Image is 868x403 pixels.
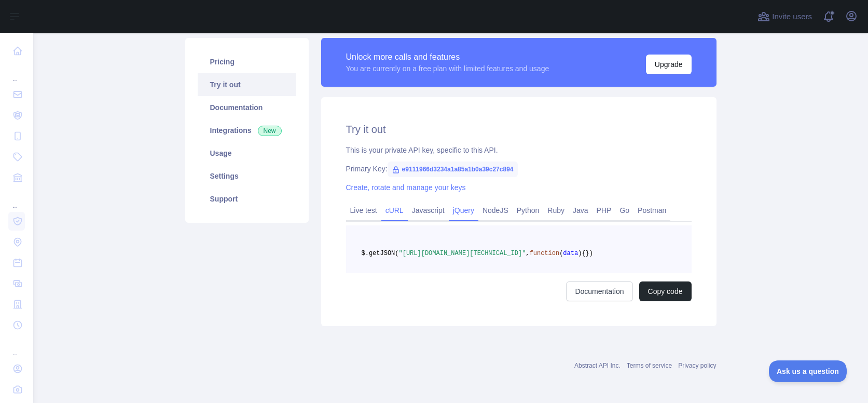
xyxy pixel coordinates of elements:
[381,202,408,219] a: cURL
[198,142,296,165] a: Usage
[772,11,812,23] span: Invite users
[615,202,633,219] a: Go
[582,250,585,257] span: {
[755,8,814,25] button: Invite users
[559,250,563,257] span: (
[526,250,529,257] span: ,
[198,119,296,142] a: Integrations New
[574,362,621,369] a: Abstract API Inc.
[198,187,296,210] a: Support
[408,202,449,219] a: Javascript
[8,189,25,210] div: ...
[346,122,692,137] h2: Try it out
[399,250,526,257] span: "[URL][DOMAIN_NAME][TECHNICAL_ID]"
[678,362,716,369] a: Privacy policy
[346,183,466,192] a: Create, rotate and manage your keys
[478,202,513,219] a: NodeJS
[769,360,847,382] iframe: Toggle Customer Support
[198,165,296,187] a: Settings
[346,164,692,174] div: Primary Key:
[198,96,296,119] a: Documentation
[586,250,593,257] span: })
[388,162,518,177] span: e9111966d3234a1a85a1b0a39c27c894
[569,202,593,219] a: Java
[633,202,670,219] a: Postman
[578,250,582,257] span: )
[563,250,578,257] span: data
[646,55,692,74] button: Upgrade
[198,73,296,96] a: Try it out
[566,281,632,301] a: Documentation
[258,126,282,136] span: New
[530,250,560,257] span: function
[346,63,549,74] div: You are currently on a free plan with limited features and usage
[362,250,399,257] span: $.getJSON(
[543,202,569,219] a: Ruby
[346,202,381,219] a: Live test
[627,362,672,369] a: Terms of service
[198,50,296,73] a: Pricing
[449,202,478,219] a: jQuery
[8,62,25,83] div: ...
[639,281,692,301] button: Copy code
[593,202,616,219] a: PHP
[346,145,692,155] div: This is your private API key, specific to this API.
[513,202,544,219] a: Python
[8,337,25,357] div: ...
[346,51,549,63] div: Unlock more calls and features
